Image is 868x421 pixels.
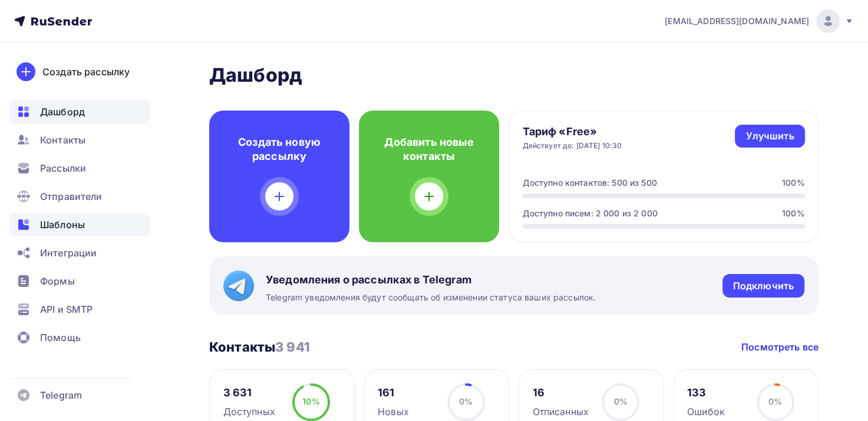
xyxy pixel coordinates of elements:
div: Создать рассылку [42,65,130,79]
div: Доступно контактов: 500 из 500 [523,177,657,189]
div: 133 [687,386,725,400]
span: API и SMTP [40,302,93,316]
span: 10% [302,396,319,406]
h4: Создать новую рассылку [228,135,331,163]
a: Рассылки [9,156,150,180]
h3: Контакты [209,339,310,355]
a: Дашборд [9,100,150,123]
h4: Тариф «Free» [523,125,622,139]
a: Отправители [9,185,150,208]
div: Доступно писем: 2 000 из 2 000 [523,208,658,219]
a: Формы [9,269,150,293]
div: 161 [378,386,409,400]
div: Новых [378,405,409,419]
a: Контакты [9,128,150,152]
div: 100% [782,208,805,219]
h4: Добавить новые контакты [378,135,480,163]
span: Рассылки [40,161,86,175]
a: [EMAIL_ADDRESS][DOMAIN_NAME] [665,9,854,33]
span: Уведомления о рассылках в Telegram [266,273,596,287]
span: 0% [613,396,627,406]
h2: Дашборд [209,64,819,87]
span: Интеграции [40,246,97,260]
div: Доступных [223,405,275,419]
span: Отправители [40,189,103,203]
span: Помощь [40,330,81,345]
div: Подключить [733,279,794,293]
span: [EMAIL_ADDRESS][DOMAIN_NAME] [665,15,809,27]
span: 0% [459,396,473,406]
div: 3 631 [223,386,275,400]
a: Посмотреть все [741,340,819,354]
span: Формы [40,274,75,288]
span: Telegram уведомления будут сообщать об изменении статуса ваших рассылок. [266,292,596,303]
span: Telegram [40,388,82,402]
span: 0% [768,396,782,406]
div: 16 [533,386,589,400]
div: 100% [782,177,805,189]
span: Дашборд [40,105,85,119]
span: Контакты [40,133,85,147]
div: Отписанных [533,405,589,419]
span: 3 941 [275,339,310,355]
div: Ошибок [687,405,725,419]
a: Шаблоны [9,213,150,236]
div: Действует до: [DATE] 10:30 [523,141,622,151]
div: Улучшить [745,129,794,143]
span: Шаблоны [40,218,85,232]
